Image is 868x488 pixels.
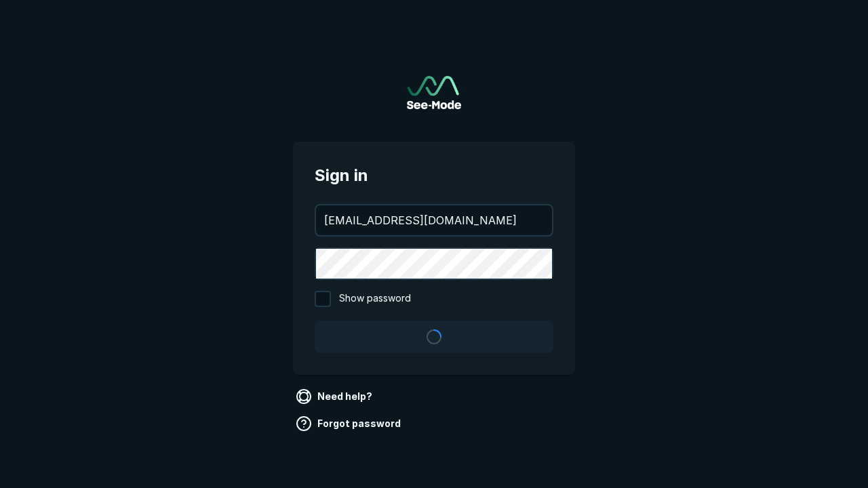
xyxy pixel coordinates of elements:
a: Go to sign in [407,76,461,109]
span: Show password [339,291,411,307]
a: Forgot password [293,413,406,434]
a: Need help? [293,386,378,407]
input: your@email.com [316,205,552,235]
span: Sign in [315,163,553,188]
img: See-Mode Logo [407,76,461,109]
